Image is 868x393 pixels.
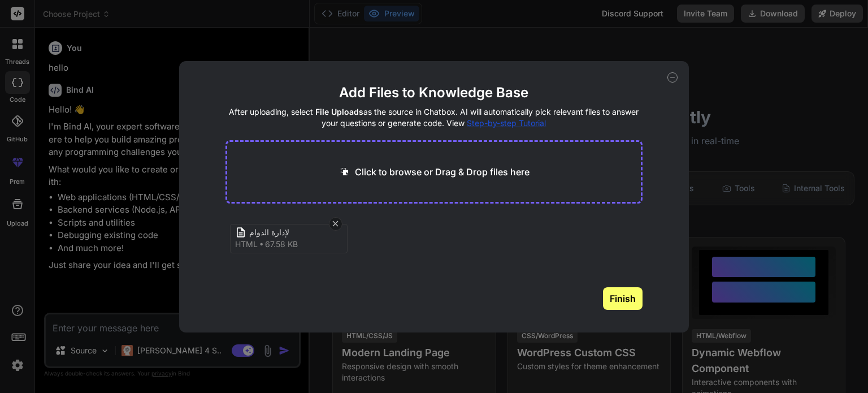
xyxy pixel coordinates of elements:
[225,84,643,102] h2: Add Files to Knowledge Base
[603,287,643,310] button: Finish
[225,106,643,129] h4: After uploading, select as the source in Chatbox. AI will automatically pick relevant files to an...
[249,227,340,239] span: لإدارة الدوام
[315,107,363,116] span: File Uploads
[235,239,258,250] span: html
[355,165,530,179] p: Click to browse or Drag & Drop files here
[467,118,546,128] span: Step-by-step Tutorial
[265,239,298,250] span: 67.58 KB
